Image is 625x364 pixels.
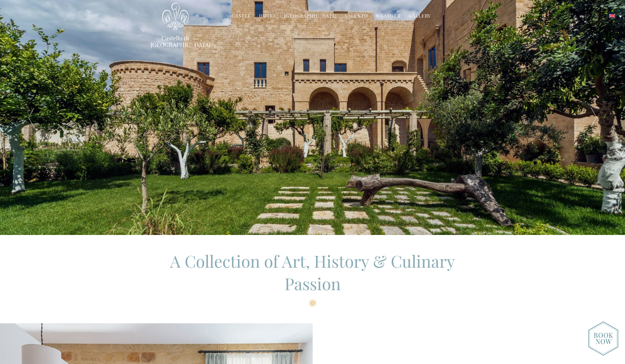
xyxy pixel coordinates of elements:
img: English [609,14,615,18]
img: Castello di Ugento [162,3,189,31]
a: Hotel [259,13,276,20]
img: new-booknow.png [588,321,618,356]
a: Weather [376,13,401,20]
span: A Collection of Art, History & Culinary Passion [170,250,455,295]
a: Salento [345,13,368,20]
a: Castle [232,13,251,20]
a: [GEOGRAPHIC_DATA] [284,13,337,20]
a: Gallery [409,13,431,20]
a: Castello di [GEOGRAPHIC_DATA] [151,35,200,48]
